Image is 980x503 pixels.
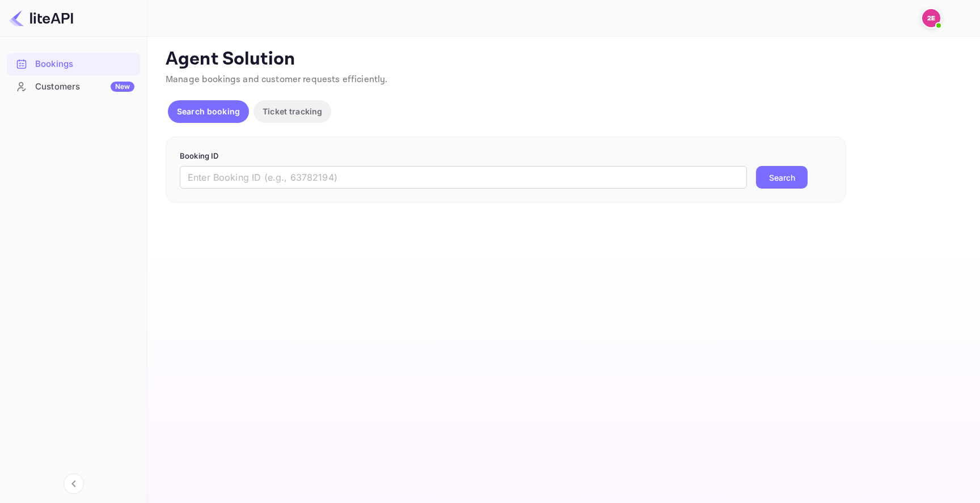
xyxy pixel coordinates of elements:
[35,58,134,71] div: Bookings
[7,76,140,97] a: CustomersNew
[35,80,134,93] div: Customers
[756,166,808,189] button: Search
[7,53,140,75] div: Bookings
[111,82,134,92] div: New
[166,74,388,86] span: Manage bookings and customer requests efficiently.
[7,53,140,74] a: Bookings
[922,9,940,27] img: 213123 e231e321e
[7,76,140,98] div: CustomersNew
[177,105,240,117] p: Search booking
[64,474,84,494] button: Collapse navigation
[263,105,322,117] p: Ticket tracking
[180,151,832,162] p: Booking ID
[180,166,747,189] input: Enter Booking ID (e.g., 63782194)
[9,9,73,27] img: LiteAPI logo
[166,48,960,71] p: Agent Solution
